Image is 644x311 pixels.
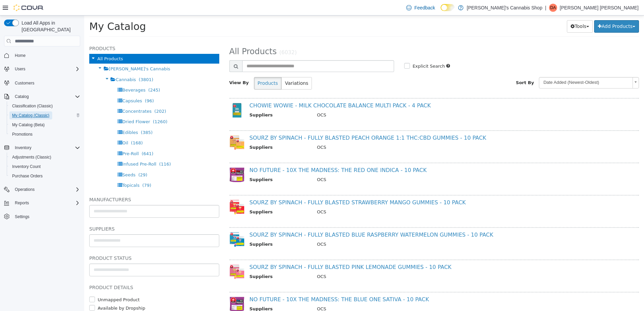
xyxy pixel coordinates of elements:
button: Add Products [510,5,555,17]
small: (6032) [195,34,213,40]
span: View By [145,65,165,70]
button: Inventory [1,143,83,152]
span: Pre-Roll [38,136,55,141]
span: Customers [12,78,80,87]
a: Classification (Classic) [9,102,56,110]
button: Home [1,50,83,60]
span: (3801) [55,62,69,67]
img: 150 [145,281,160,296]
td: OCS [228,290,540,299]
span: Infused Pre-Roll [38,146,72,151]
p: [PERSON_NAME] [PERSON_NAME] [560,4,639,12]
span: Feedback [414,4,435,11]
button: Customers [1,78,83,88]
span: Inventory Count [12,164,41,169]
button: My Catalog (Classic) [7,111,83,120]
td: OCS [228,193,540,202]
span: Promotions [12,132,33,137]
button: Inventory [12,144,34,152]
span: Classification (Classic) [9,102,80,110]
span: (168) [47,125,59,130]
span: Dried Flower [38,104,66,109]
a: My Catalog (Classic) [9,111,52,119]
th: Suppliers [165,290,228,299]
button: Operations [12,185,37,194]
span: Users [12,65,80,73]
a: SOURZ BY SPINACH - FULLY BLASTED PINK LEMONADE GUMMIES - 10 PACK [165,248,367,255]
span: Operations [15,187,35,192]
a: Purchase Orders [9,172,45,180]
h5: Product Details [5,268,135,276]
td: OCS [228,96,540,105]
span: Adjustments (Classic) [12,154,51,160]
td: OCS [228,161,540,169]
button: Reports [12,199,32,207]
span: Reports [15,200,29,206]
th: Suppliers [165,258,228,266]
td: OCS [228,258,540,266]
h5: Suppliers [5,209,135,217]
span: DA [550,4,556,12]
label: Explicit Search [327,47,361,54]
button: Operations [1,185,83,194]
span: All Products [145,31,193,41]
button: Settings [1,212,83,221]
td: OCS [228,129,540,137]
a: Customers [12,79,37,87]
span: Classification (Classic) [12,103,53,109]
span: [PERSON_NAME]'s Cannabis [25,51,86,56]
a: Home [12,51,28,60]
button: Classification (Classic) [7,101,83,111]
span: (29) [54,157,63,162]
span: Settings [15,214,29,219]
button: Promotions [7,130,83,139]
button: Variations [197,62,228,74]
span: My Catalog [5,5,62,17]
img: Cova [13,4,44,11]
button: My Catalog (Beta) [7,120,83,130]
span: Reports [12,199,80,207]
a: Date Added (Newest-Oldest) [455,62,555,73]
h5: Product Status [5,239,135,247]
span: Catalog [15,94,29,99]
span: Inventory [15,145,31,150]
button: Tools [483,5,509,17]
a: Promotions [9,130,35,138]
span: My Catalog (Beta) [9,121,80,129]
span: (79) [58,167,67,172]
a: Settings [12,213,32,221]
span: Cannabis [31,62,52,67]
span: Operations [12,185,80,194]
span: Beverages [38,72,61,77]
span: Inventory Count [9,163,80,171]
span: Seeds [38,157,51,162]
span: (96) [61,83,70,88]
span: My Catalog (Classic) [9,111,80,119]
td: OCS [228,226,540,234]
span: (385) [57,114,68,119]
button: Users [1,64,83,74]
span: Topicals [38,167,55,172]
a: NO FUTURE - 10X THE MADNESS: THE RED ONE INDICA - 10 PACK [165,151,343,158]
th: Suppliers [165,96,228,105]
button: Inventory Count [7,162,83,171]
a: Inventory Count [9,163,43,171]
span: Home [15,53,26,58]
a: My Catalog (Beta) [9,121,47,129]
span: Date Added (Newest-Oldest) [455,62,546,72]
img: 150 [145,87,160,102]
button: Users [12,65,28,73]
h5: Manufacturers [5,180,135,188]
a: SOURZ BY SPINACH - FULLY BLASTED BLUE RASPBERRY WATERMELON GUMMIES - 10 PACK [165,216,409,222]
img: 150 [145,249,160,264]
button: Catalog [12,93,31,101]
label: Available by Dropship [12,289,61,296]
span: (245) [64,72,76,77]
span: Home [12,51,80,60]
span: Oil [38,125,44,130]
span: Purchase Orders [9,172,80,180]
a: SOURZ BY SPINACH - FULLY BLASTED STRAWBERRY MANGO GUMMIES - 10 PACK [165,184,382,190]
span: Users [15,66,25,72]
span: Purchase Orders [12,173,43,179]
